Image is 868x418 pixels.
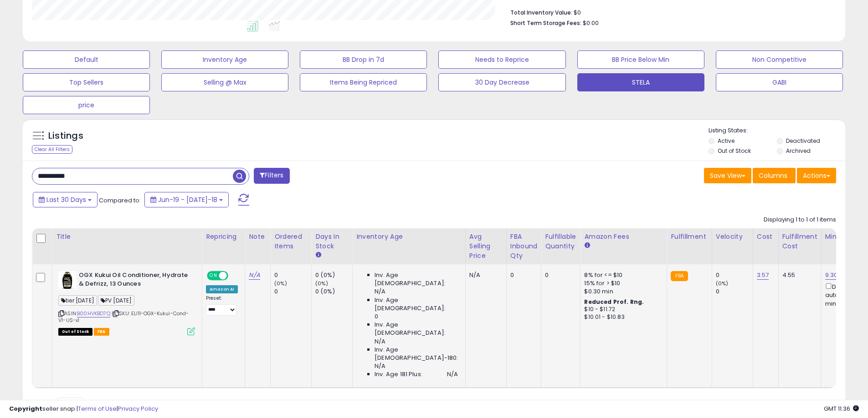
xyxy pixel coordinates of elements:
button: Actions [797,168,836,183]
a: Privacy Policy [118,404,158,413]
span: Jun-19 - [DATE]-18 [158,195,217,204]
button: GABI [716,73,843,91]
div: Inventory Age [356,232,461,242]
div: 0 [274,287,311,296]
img: 518UtiZRcRL._SL40_.jpg [58,271,77,289]
span: N/A [447,370,458,378]
div: ASIN: [58,271,195,334]
div: 0 [510,271,534,279]
span: OFF [227,272,241,280]
span: Last 30 Days [46,195,86,204]
a: 3.57 [757,271,769,280]
button: Needs to Reprice [438,50,565,69]
span: 2025-08-18 11:36 GMT [824,404,859,413]
label: Out of Stock [718,147,751,155]
button: Jun-19 - [DATE]-18 [144,192,229,207]
span: N/A [375,362,385,370]
div: FBA inbound Qty [510,232,538,261]
span: 0 [375,312,378,321]
div: Fulfillment [671,232,708,242]
div: Velocity [716,232,749,242]
b: Short Term Storage Fees: [510,19,581,27]
div: N/A [469,271,499,279]
strong: Copyright [9,404,42,413]
b: Total Inventory Value: [510,9,572,16]
div: 0 (0%) [315,271,352,279]
button: Last 30 Days [33,192,98,207]
div: $10.01 - $10.83 [584,313,660,321]
div: $0.30 min [584,287,660,296]
a: 9.30 [825,271,838,280]
button: STELA [577,73,704,91]
button: Default [23,50,150,69]
button: Filters [254,168,289,184]
small: FBA [671,271,688,281]
div: Fulfillment Cost [782,232,817,251]
span: Inv. Age 181 Plus: [375,370,422,378]
div: Amazon AI [206,285,238,293]
small: (0%) [315,280,328,287]
button: Selling @ Max [161,73,288,91]
span: N/A [375,287,385,296]
span: $0.00 [583,19,599,27]
div: 0 (0%) [315,287,352,296]
button: Columns [753,168,796,183]
div: Repricing [206,232,241,242]
span: Inv. Age [DEMOGRAPHIC_DATA]: [375,296,458,312]
span: FBA [94,328,109,336]
button: BB Price Below Min [577,50,704,69]
button: BB Drop in 7d [300,50,427,69]
div: 8% for <= $10 [584,271,660,279]
div: Avg Selling Price [469,232,503,261]
div: Note [249,232,267,242]
a: Terms of Use [78,404,117,413]
div: seller snap | | [9,405,158,413]
span: N/A [375,337,385,346]
button: Non Competitive [716,50,843,69]
button: Top Sellers [23,73,150,91]
p: Listing States: [709,126,845,135]
label: Deactivated [786,137,820,145]
button: Items Being Repriced [300,73,427,91]
div: Title [56,232,198,242]
b: Reduced Prof. Rng. [584,298,644,306]
li: $0 [510,6,829,17]
div: Clear All Filters [32,145,72,154]
label: Archived [786,147,811,155]
span: tier [DATE] [58,295,97,306]
div: Preset: [206,295,238,316]
h5: Listings [48,130,83,142]
button: price [23,96,150,114]
div: Displaying 1 to 1 of 1 items [764,216,836,224]
button: 30 Day Decrease [438,73,565,91]
div: Fulfillable Quantity [545,232,576,251]
span: PV [DATE] [98,295,135,306]
div: Amazon Fees [584,232,663,242]
a: B00HVKBD7Q [77,310,110,317]
label: Active [718,137,734,145]
small: Days In Stock. [315,251,321,259]
div: 15% for > $10 [584,279,660,287]
div: 0 [716,287,753,296]
span: Inv. Age [DEMOGRAPHIC_DATA]: [375,271,458,287]
div: 0 [545,271,573,279]
div: Days In Stock [315,232,349,251]
span: ON [208,272,219,280]
small: (0%) [716,280,729,287]
span: Columns [759,171,787,180]
div: 4.55 [782,271,814,279]
span: | SKU: ELI11-OGX-Kukui-Cond-V1-US-x1 [58,310,189,323]
small: (0%) [274,280,287,287]
b: OGX Kukui Oil Conditioner, Hydrate & Defrizz, 13 Ounces [79,271,190,290]
span: Inv. Age [DEMOGRAPHIC_DATA]-180: [375,346,458,362]
div: 0 [716,271,753,279]
span: Compared to: [99,196,141,205]
div: $10 - $11.72 [584,306,660,313]
a: N/A [249,271,260,280]
div: Ordered Items [274,232,308,251]
button: Save View [704,168,751,183]
small: Amazon Fees. [584,242,590,250]
button: Inventory Age [161,50,288,69]
div: 0 [274,271,311,279]
span: Inv. Age [DEMOGRAPHIC_DATA]: [375,321,458,337]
